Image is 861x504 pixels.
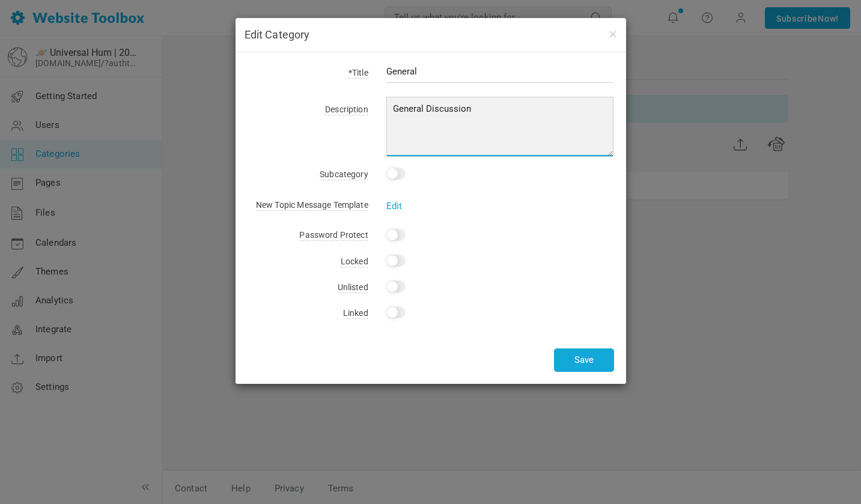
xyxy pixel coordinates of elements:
span: Subcategory [320,169,368,180]
span: Password Protect [299,230,368,241]
span: Linked [343,308,368,319]
h4: Edit Category [245,27,617,43]
span: Description [325,105,368,115]
span: New Topic Message Template [256,200,368,211]
a: Edit [386,201,403,211]
textarea: General Discussion [386,97,614,157]
span: *Title [348,68,368,79]
span: Locked [341,257,368,267]
button: Save [554,348,614,372]
span: Unlisted [338,282,368,293]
